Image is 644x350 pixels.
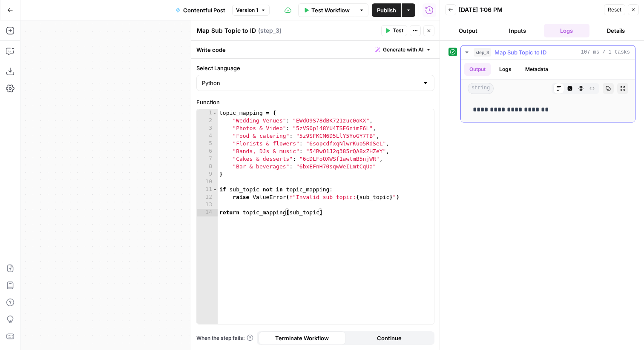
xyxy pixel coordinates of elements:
[474,48,491,57] span: step_3
[197,155,218,163] div: 7
[197,26,256,35] textarea: Map Sub Topic to ID
[196,334,253,342] a: When the step fails:
[213,186,217,193] span: Toggle code folding, rows 11 through 12
[581,48,630,56] span: 107 ms / 1 tasks
[196,64,434,72] label: Select Language
[445,24,491,37] button: Output
[544,24,590,37] button: Logs
[468,83,494,94] span: string
[372,44,434,55] button: Generate with AI
[461,46,635,59] button: 107 ms / 1 tasks
[183,6,225,14] span: Contentful Post
[197,193,218,201] div: 12
[197,148,218,155] div: 6
[197,163,218,171] div: 8
[197,140,218,148] div: 5
[381,25,407,36] button: Test
[197,186,218,193] div: 11
[383,46,423,54] span: Generate with AI
[275,334,329,342] span: Terminate Workflow
[197,117,218,125] div: 2
[377,6,396,14] span: Publish
[604,4,625,15] button: Reset
[520,63,553,76] button: Metadata
[197,125,218,132] div: 3
[197,171,218,178] div: 9
[393,27,403,34] span: Test
[197,209,218,216] div: 14
[196,98,434,106] label: Function
[191,41,440,58] div: Write code
[494,24,540,37] button: Inputs
[197,178,218,186] div: 10
[202,79,419,87] input: Python
[377,334,402,342] span: Continue
[258,26,282,35] span: ( step_3 )
[494,48,546,57] span: Map Sub Topic to ID
[197,132,218,140] div: 4
[213,109,217,117] span: Toggle code folding, rows 1 through 9
[311,6,350,14] span: Test Workflow
[593,24,639,37] button: Details
[372,3,401,17] button: Publish
[494,63,517,76] button: Logs
[298,3,355,17] button: Test Workflow
[346,331,433,345] button: Continue
[197,109,218,117] div: 1
[197,201,218,209] div: 13
[464,63,491,76] button: Output
[236,6,258,14] span: Version 1
[232,5,270,16] button: Version 1
[608,6,621,14] span: Reset
[461,60,635,122] div: 107 ms / 1 tasks
[170,3,230,17] button: Contentful Post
